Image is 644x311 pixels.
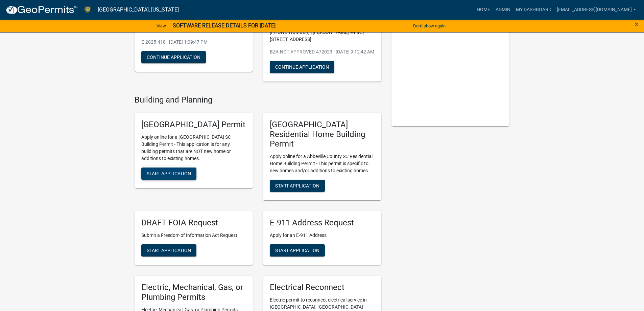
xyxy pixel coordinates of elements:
a: [GEOGRAPHIC_DATA], [US_STATE] [98,4,179,16]
span: Start Application [275,183,319,188]
p: BZA-NOT APPROVED-472023 - [DATE] 9:12:42 AM [270,48,375,55]
p: [PHONE_NUMBER] | [PERSON_NAME] White | [STREET_ADDRESS] [270,29,375,43]
button: Close [635,20,639,28]
a: My Dashboard [513,3,554,16]
button: Don't show again [410,20,448,31]
p: Submit a Freedom of Information Act Request [141,232,246,239]
p: Apply online for a Abbeville County SC Residential Home Building Permit - This permit is specific... [270,153,375,174]
span: Start Application [147,248,191,253]
button: Continue Application [270,61,334,73]
a: Home [474,3,493,16]
p: Apply online for a [GEOGRAPHIC_DATA] SC Building Permit - This application is for any building pe... [141,134,246,162]
h5: [GEOGRAPHIC_DATA] Permit [141,120,246,130]
h4: Building and Planning [135,95,381,105]
button: Start Application [270,244,325,257]
h5: E-911 Address Request [270,218,375,228]
p: E-2025-418 - [DATE] 1:09:47 PM [141,39,246,46]
button: Start Application [270,180,325,192]
button: Start Application [141,244,196,257]
span: Start Application [147,171,191,176]
p: Electric permit to reconnect electrical service in [GEOGRAPHIC_DATA], [GEOGRAPHIC_DATA] [270,296,375,311]
h5: Electric, Mechanical, Gas, or Plumbing Permits [141,283,246,302]
span: Start Application [275,248,319,253]
button: Start Application [141,168,196,180]
h5: Electrical Reconnect [270,283,375,292]
button: Continue Application [141,51,206,63]
h5: [GEOGRAPHIC_DATA] Residential Home Building Permit [270,120,375,149]
strong: SOFTWARE RELEASE DETAILS FOR [DATE] [173,22,276,29]
img: Abbeville County, South Carolina [83,5,92,14]
h5: DRAFT FOIA Request [141,218,246,228]
span: × [635,20,639,29]
a: [EMAIL_ADDRESS][DOMAIN_NAME] [554,3,639,16]
a: View [154,20,169,31]
a: Admin [493,3,513,16]
p: Apply for an E-911 Address [270,232,375,239]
